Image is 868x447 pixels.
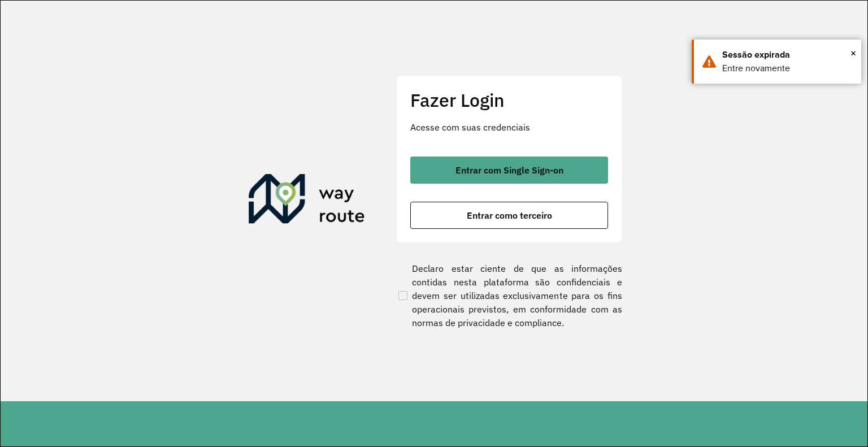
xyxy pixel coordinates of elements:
p: Acesse com suas credenciais [410,120,608,134]
span: Entrar como terceiro [467,211,552,220]
button: button [410,202,608,229]
div: Sessão expirada [722,48,853,62]
h2: Fazer Login [410,89,608,111]
button: button [410,157,608,184]
button: Close [850,45,856,62]
label: Declaro estar ciente de que as informações contidas nesta plataforma são confidenciais e devem se... [396,262,622,329]
div: Entre novamente [722,62,853,75]
span: Entrar com Single Sign-on [455,166,563,175]
span: × [850,45,856,62]
img: Roteirizador AmbevTech [249,174,365,228]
